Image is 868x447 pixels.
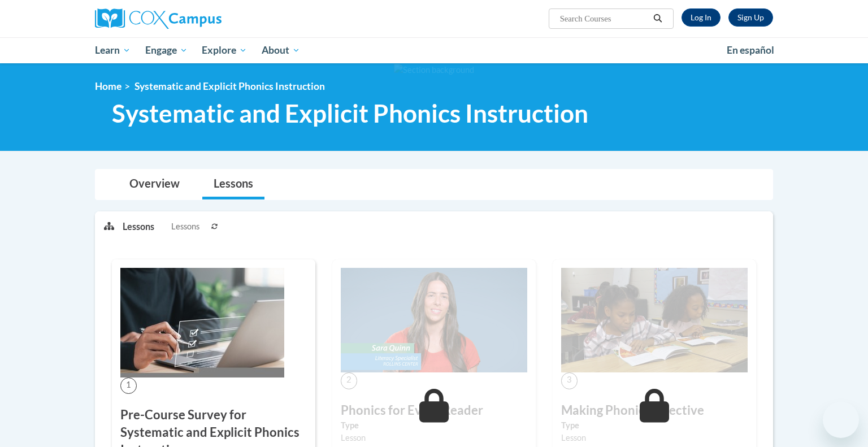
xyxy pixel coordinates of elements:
[341,419,527,432] label: Type
[78,37,790,63] div: Main menu
[202,44,247,57] span: Explore
[88,37,138,63] a: Learn
[123,220,154,233] p: Lessons
[341,432,527,444] div: Lesson
[394,64,474,76] img: Section background
[138,37,195,63] a: Engage
[341,372,357,389] span: 2
[649,12,666,25] button: Search
[134,80,325,92] span: Systematic and Explicit Phonics Instruction
[95,44,131,57] span: Learn
[561,402,748,419] h3: Making Phonics Effective
[254,37,307,63] a: About
[112,98,588,128] span: Systematic and Explicit Phonics Instruction
[120,268,284,377] img: Course Image
[171,220,199,233] span: Lessons
[728,8,773,27] a: Register
[727,44,774,56] span: En español
[95,80,121,92] a: Home
[561,419,748,432] label: Type
[561,372,578,389] span: 3
[561,432,748,444] div: Lesson
[559,12,649,25] input: Search Courses
[95,8,310,29] a: Cox Campus
[719,38,782,62] a: En español
[95,8,222,29] img: Cox Campus
[561,268,748,373] img: Course Image
[118,170,191,199] a: Overview
[682,8,721,27] a: Log In
[120,377,137,394] span: 1
[145,44,188,57] span: Engage
[194,37,254,63] a: Explore
[341,402,527,419] h3: Phonics for Every Reader
[262,44,300,57] span: About
[202,170,264,199] a: Lessons
[341,268,527,373] img: Course Image
[823,402,859,438] iframe: Button to launch messaging window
